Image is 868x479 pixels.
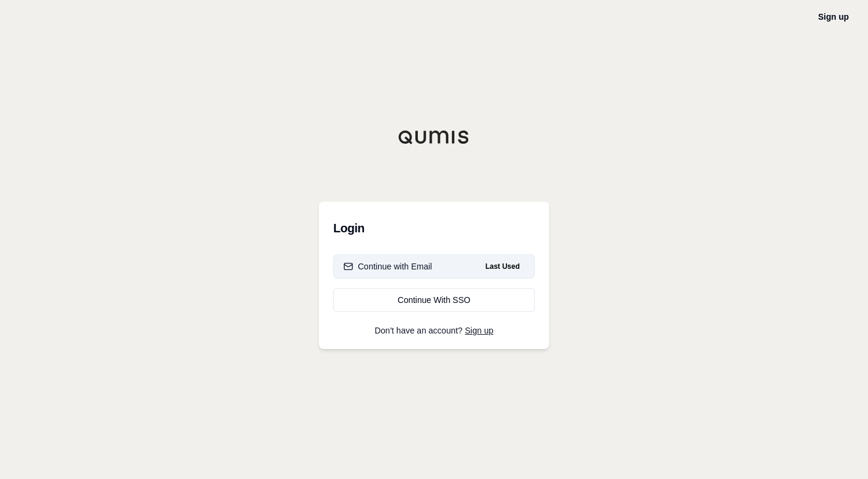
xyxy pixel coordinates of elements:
button: Continue with EmailLast Used [333,254,535,278]
a: Sign up [465,326,493,335]
a: Sign up [818,12,849,22]
h3: Login [333,216,535,240]
span: Last Used [481,259,525,274]
div: Continue With SSO [343,294,525,306]
p: Don't have an account? [333,326,535,335]
a: Continue With SSO [333,288,535,312]
img: Qumis [398,130,470,144]
div: Continue with Email [343,260,432,272]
